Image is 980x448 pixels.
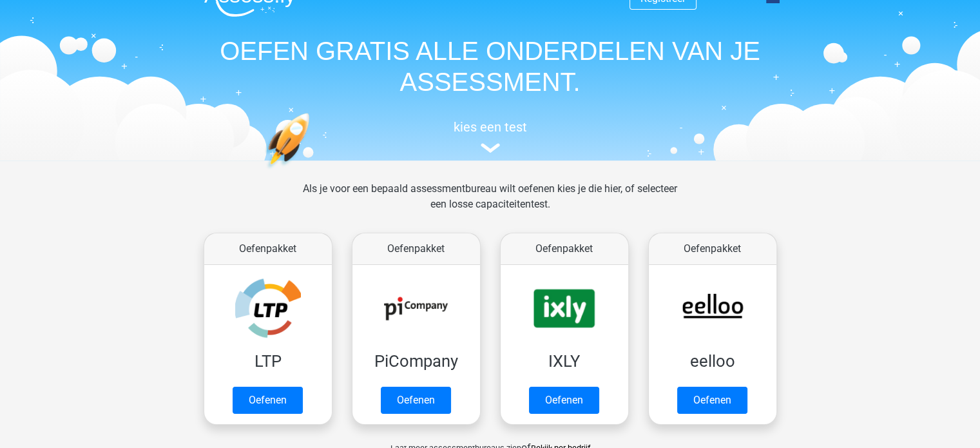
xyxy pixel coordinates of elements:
a: kies een test [194,119,787,153]
h5: kies een test [194,119,787,135]
a: Oefenen [381,387,451,414]
h1: OEFEN GRATIS ALLE ONDERDELEN VAN JE ASSESSMENT. [194,35,787,97]
div: Als je voor een bepaald assessmentbureau wilt oefenen kies je die hier, of selecteer een losse ca... [293,181,687,228]
a: Oefenen [529,387,599,414]
img: oefenen [265,113,360,229]
a: Oefenen [233,387,303,414]
a: Oefenen [677,387,747,414]
img: assessment [481,143,500,153]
